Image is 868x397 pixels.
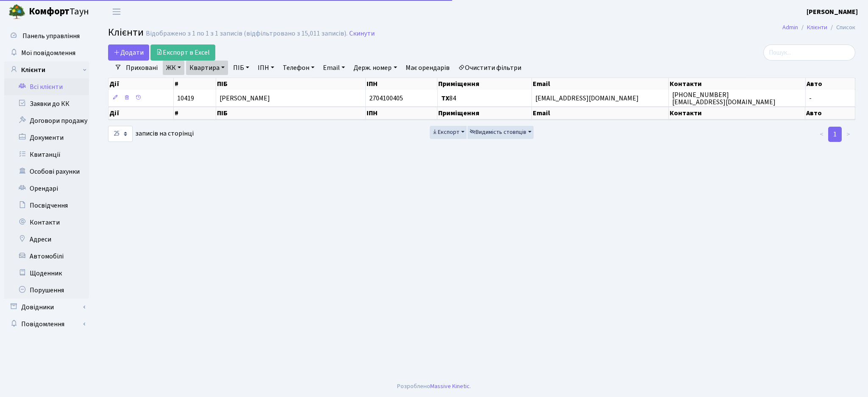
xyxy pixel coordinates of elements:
a: Всі клієнти [4,78,89,95]
div: Відображено з 1 по 1 з 1 записів (відфільтровано з 15,011 записів). [146,30,348,38]
span: 10419 [177,94,194,103]
a: Телефон [279,61,318,75]
img: logo.png [8,3,25,20]
a: Admin [782,23,798,32]
a: Email [320,61,348,75]
th: Дії [108,78,174,90]
th: Контакти [669,107,806,119]
a: Квитанції [4,146,89,163]
a: 1 [828,127,842,142]
span: Панель управління [22,31,80,41]
a: Додати [108,44,149,61]
span: [EMAIL_ADDRESS][DOMAIN_NAME] [535,94,639,103]
a: Квартира [186,61,228,75]
th: Дії [108,107,174,119]
th: Приміщення [437,107,531,119]
th: ПІБ [216,107,366,119]
th: Приміщення [437,78,531,90]
a: Договори продажу [4,112,89,129]
a: Держ. номер [350,61,400,75]
a: Скинути [349,30,375,38]
a: Орендарі [4,180,89,197]
label: записів на сторінці [108,126,194,142]
a: Щоденник [4,265,89,282]
th: ІПН [366,78,438,90]
a: Заявки до КК [4,95,89,112]
th: Контакти [669,78,806,90]
a: ЖК [163,61,184,75]
a: Документи [4,129,89,146]
span: Клієнти [108,25,144,40]
b: [PERSON_NAME] [807,7,858,17]
span: Видимість стовпців [470,128,526,136]
span: [PERSON_NAME] [220,94,270,103]
input: Пошук... [763,44,855,61]
a: Адреси [4,231,89,248]
span: - [809,94,812,103]
a: ПІБ [230,61,253,75]
button: Переключити навігацію [106,5,127,19]
a: Довідники [4,299,89,316]
a: Посвідчення [4,197,89,214]
a: Автомобілі [4,248,89,265]
a: Панель управління [4,28,89,44]
b: Комфорт [29,5,70,18]
th: ІПН [366,107,438,119]
span: 2704100405 [369,94,403,103]
span: 84 [441,94,456,103]
a: Контакти [4,214,89,231]
span: [PHONE_NUMBER] [EMAIL_ADDRESS][DOMAIN_NAME] [672,90,776,107]
b: ТХ [441,94,449,103]
button: Експорт [430,126,467,139]
a: Приховані [122,61,161,75]
span: Мої повідомлення [21,48,75,58]
th: Авто [805,107,855,119]
th: Авто [806,78,856,90]
select: записів на сторінці [108,126,133,142]
th: # [174,78,216,90]
a: Має орендарів [402,61,453,75]
th: Email [532,107,669,119]
a: [PERSON_NAME] [807,7,858,17]
a: Мої повідомлення [4,44,89,61]
a: Повідомлення [4,316,89,333]
a: Клієнти [4,61,89,78]
div: Розроблено . [397,382,471,391]
span: Експорт [432,128,459,136]
span: Таун [29,5,89,19]
span: Додати [114,48,144,57]
nav: breadcrumb [770,19,868,36]
a: Massive Kinetic [430,382,470,391]
a: Особові рахунки [4,163,89,180]
a: ІПН [254,61,278,75]
a: Порушення [4,282,89,299]
th: Email [532,78,669,90]
a: Клієнти [807,23,827,32]
li: Список [827,23,855,32]
button: Видимість стовпців [467,126,534,139]
th: # [174,107,216,119]
th: ПІБ [216,78,366,90]
a: Експорт в Excel [150,44,215,61]
a: Очистити фільтри [455,61,525,75]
